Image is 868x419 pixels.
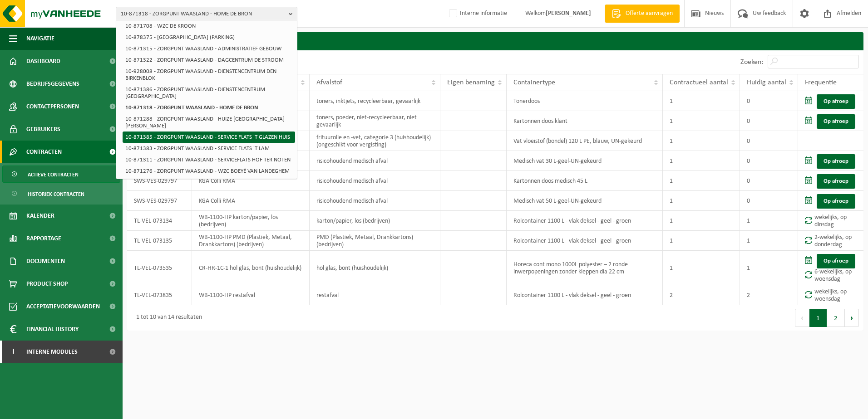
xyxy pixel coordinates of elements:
li: 10-878375 - [GEOGRAPHIC_DATA] (PARKING) [123,32,295,43]
td: 1 [663,111,740,131]
td: 1 [740,231,798,251]
td: hol glas, bont (huishoudelijk) [310,251,440,285]
span: Documenten [26,250,65,273]
td: PMD (Plastiek, Metaal, Drankkartons) (bedrijven) [310,231,440,251]
td: 1 [663,231,740,251]
td: frituurolie en -vet, categorie 3 (huishoudelijk) (ongeschikt voor vergisting) [310,131,440,151]
td: KGA Colli RMA [192,191,310,211]
td: Medisch vat 50 L-geel-UN-gekeurd [507,191,663,211]
td: CR-HR-1C-1 hol glas, bont (huishoudelijk) [192,251,310,285]
td: Vat vloeistof (bondel) 120 L PE, blauw, UN-gekeurd [507,131,663,151]
td: 0 [740,131,798,151]
td: Rolcontainer 1100 L - vlak deksel - geel - groen [507,285,663,305]
td: 1 [663,131,740,151]
td: wekelijks, op woensdag [798,285,863,305]
td: Rolcontainer 1100 L - vlak deksel - geel - groen [507,231,663,251]
a: Op afroep [817,194,855,209]
button: 10-871318 - ZORGPUNT WAASLAND - HOME DE BRON [116,7,297,20]
td: WB-1100-HP karton/papier, los (bedrijven) [192,211,310,231]
li: 10-871322 - ZORGPUNT WAASLAND - DAGCENTRUM DE STROOM [123,54,295,66]
li: 10-871318 - ZORGPUNT WAASLAND - HOME DE BRON [123,102,295,113]
td: risicohoudend medisch afval [310,171,440,191]
span: Contactpersonen [26,95,79,118]
li: 10-871311 - ZORGPUNT WAASLAND - SERVICEFLATS HOF TER NOTEN [123,154,295,166]
td: 1 [740,251,798,285]
div: 1 tot 10 van 14 resultaten [132,310,202,326]
button: 2 [827,309,845,327]
button: Previous [795,309,809,327]
button: Next [845,309,859,327]
td: 0 [740,91,798,111]
td: 1 [663,151,740,171]
td: 6-wekelijks, op woensdag [798,251,863,285]
li: 10-871282 - ZORGPUNT WAASLAND - WZC BRIELS [123,177,295,188]
td: 0 [740,171,798,191]
span: Huidig aantal [747,79,786,86]
a: Op afroep [817,254,855,268]
li: 10-928008 - ZORGPUNT WAASLAND - DIENSTENCENTRUM DEN BIRKENBLOK [123,66,295,84]
td: 1 [663,191,740,211]
span: Gebruikers [26,118,60,141]
label: Zoeken: [740,58,763,66]
a: Op afroep [817,94,855,109]
td: 1 [663,171,740,191]
span: Navigatie [26,27,54,50]
td: KGA Colli RMA [192,171,310,191]
span: Frequentie [805,79,837,86]
li: 10-871276 - ZORGPUNT WAASLAND - WZC BOEYÉ VAN LANDEGHEM [123,166,295,177]
td: TL-VEL-073835 [127,285,192,305]
td: Rolcontainer 1100 L - vlak deksel - geel - groen [507,211,663,231]
td: 1 [663,211,740,231]
span: I [9,341,17,363]
td: toners, poeder, niet-recycleerbaar, niet gevaarlijk [310,111,440,131]
td: TL-VEL-073535 [127,251,192,285]
a: Op afroep [817,114,855,129]
span: Actieve contracten [28,166,79,183]
span: Financial History [26,318,79,341]
td: WB-1100-HP restafval [192,285,310,305]
td: 0 [740,191,798,211]
span: Dashboard [26,50,60,73]
span: Eigen benaming [447,79,495,86]
strong: [PERSON_NAME] [546,10,591,17]
li: 10-871386 - ZORGPUNT WAASLAND - DIENSTENCENTRUM [GEOGRAPHIC_DATA] [123,84,295,102]
td: Medisch vat 30 L-geel-UN-gekeurd [507,151,663,171]
span: Kalender [26,205,54,227]
td: 0 [740,151,798,171]
td: risicohoudend medisch afval [310,191,440,211]
span: Offerte aanvragen [623,9,675,18]
td: 1 [740,211,798,231]
td: risicohoudend medisch afval [310,151,440,171]
span: 10-871318 - ZORGPUNT WAASLAND - HOME DE BRON [121,7,285,21]
td: Kartonnen doos klant [507,111,663,131]
h2: Contracten [127,32,863,50]
span: Interne modules [26,341,78,363]
td: SWS-VES-029797 [127,191,192,211]
button: 1 [809,309,827,327]
span: Contracten [26,141,62,163]
td: wekelijks, op dinsdag [798,211,863,231]
span: Historiek contracten [28,185,84,203]
td: Horeca cont mono 1000L polyester – 2 ronde inwerpopeningen zonder kleppen dia 22 cm [507,251,663,285]
td: TL-VEL-073135 [127,231,192,251]
td: 2 [740,285,798,305]
td: restafval [310,285,440,305]
td: toners, inktjets, recycleerbaar, gevaarlijk [310,91,440,111]
li: 10-871708 - WZC DE KROON [123,20,295,32]
span: Rapportage [26,227,61,250]
li: 10-871385 - ZORGPUNT WAASLAND - SERVICE FLATS 'T GLAZEN HUIS [123,132,295,143]
td: 2 [663,285,740,305]
span: Containertype [513,79,555,86]
a: Offerte aanvragen [605,5,680,23]
td: Kartonnen doos medisch 45 L [507,171,663,191]
li: 10-871383 - ZORGPUNT WAASLAND - SERVICE FLATS 'T LAM [123,143,295,154]
td: 1 [663,91,740,111]
td: WB-1100-HP PMD (Plastiek, Metaal, Drankkartons) (bedrijven) [192,231,310,251]
td: 0 [740,111,798,131]
td: SWS-VES-029797 [127,171,192,191]
a: Historiek contracten [2,185,120,202]
a: Op afroep [817,174,855,189]
td: Tonerdoos [507,91,663,111]
span: Bedrijfsgegevens [26,73,79,95]
label: Interne informatie [447,7,507,20]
